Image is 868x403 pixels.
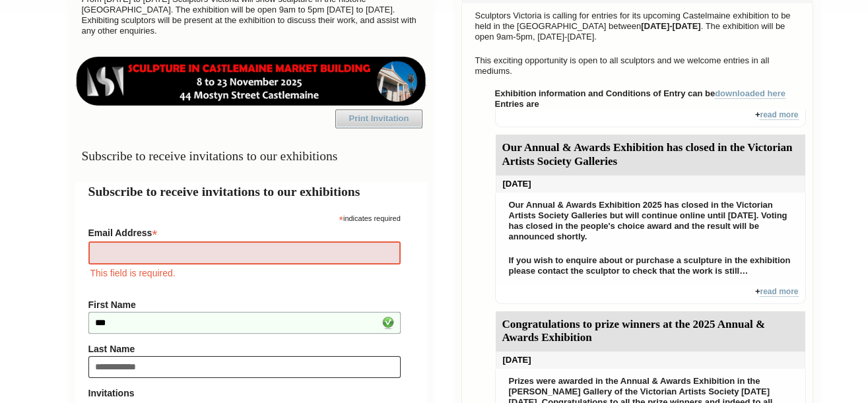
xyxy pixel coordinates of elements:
a: Print Invitation [335,109,422,128]
p: Our Annual & Awards Exhibition 2025 has closed in the Victorian Artists Society Galleries but wil... [502,197,799,245]
label: First Name [88,299,401,310]
p: This exciting opportunity is open to all sculptors and we welcome entries in all mediums. [469,52,806,80]
h2: Subscribe to receive invitations to our exhibitions [88,182,414,201]
div: This field is required. [88,266,401,280]
h3: Subscribe to receive invitations to our exhibitions [75,143,427,169]
div: [DATE] [496,352,805,369]
label: Last Name [88,344,401,354]
strong: Exhibition information and Conditions of Entry can be [495,88,786,99]
div: indicates required [88,211,401,224]
div: [DATE] [496,175,805,193]
div: + [495,109,806,127]
label: Email Address [88,224,401,239]
img: castlemaine-ldrbd25v2.png [75,57,427,106]
div: + [495,286,806,304]
strong: [DATE]-[DATE] [641,21,701,31]
a: read more [760,287,798,297]
a: read more [760,110,798,120]
p: Sculptors Victoria is calling for entries for its upcoming Castelmaine exhibition to be held in t... [469,7,806,46]
p: If you wish to enquire about or purchase a sculpture in the exhibition please contact the sculpto... [502,252,799,280]
div: Our Annual & Awards Exhibition has closed in the Victorian Artists Society Galleries [496,135,805,175]
strong: Invitations [88,388,401,398]
a: downloaded here [715,88,785,99]
div: Congratulations to prize winners at the 2025 Annual & Awards Exhibition [496,311,805,352]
